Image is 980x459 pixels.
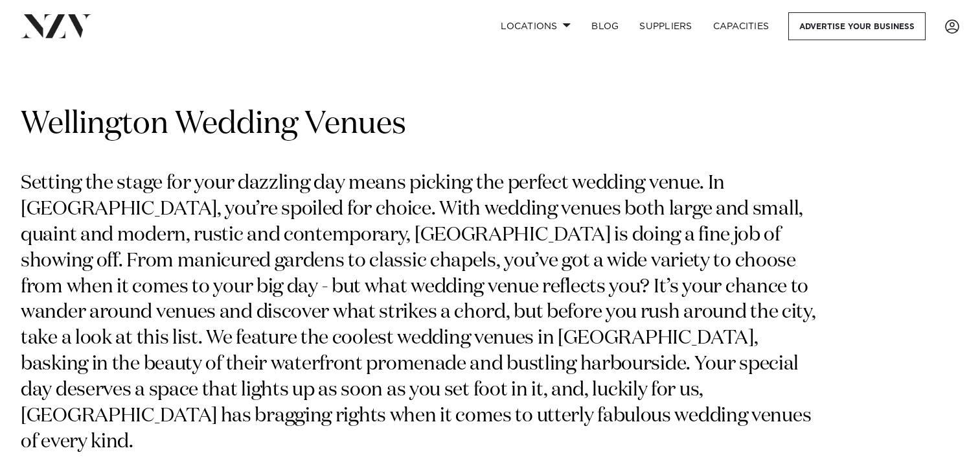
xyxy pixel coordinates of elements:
[490,12,581,40] a: Locations
[21,104,959,145] h1: Wellington Wedding Venues
[581,12,629,40] a: BLOG
[21,171,821,456] p: Setting the stage for your dazzling day means picking the perfect wedding venue. In [GEOGRAPHIC_D...
[21,14,91,38] img: nzv-logo.png
[629,12,702,40] a: SUPPLIERS
[703,12,780,40] a: Capacities
[788,12,926,40] a: Advertise your business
